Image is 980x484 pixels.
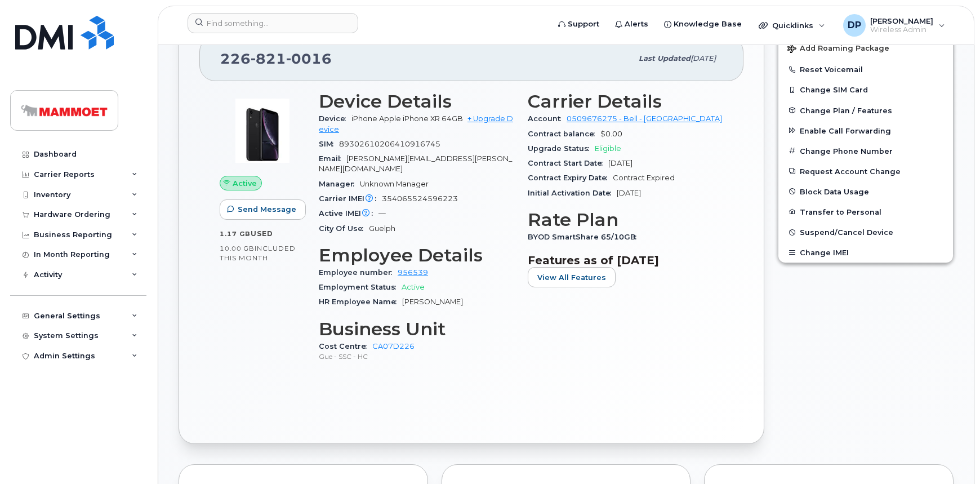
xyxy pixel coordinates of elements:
h3: Carrier Details [528,91,723,112]
span: $0.00 [600,130,622,138]
span: Support [568,19,599,30]
span: Employee number [319,268,398,277]
a: Alerts [607,13,656,35]
a: 0509676275 - Bell - [GEOGRAPHIC_DATA] [567,114,722,123]
span: 0016 [286,50,332,67]
span: City Of Use [319,224,369,233]
span: Add Roaming Package [787,44,889,55]
span: Suspend/Cancel Device [800,228,893,237]
span: 821 [251,50,286,67]
span: 1.17 GB [220,230,251,238]
span: DP [848,19,861,32]
img: image20231002-3703462-1qb80zy.jpeg [229,97,296,165]
span: Wireless Admin [870,25,933,34]
a: CA07D226 [372,342,415,350]
span: iPhone Apple iPhone XR 64GB [351,114,463,123]
span: [DATE] [608,159,632,167]
span: Employment Status [319,283,402,291]
h3: Employee Details [319,245,514,265]
span: Carrier IMEI [319,194,382,203]
span: Initial Activation Date [528,189,617,197]
span: Send Message [238,204,296,215]
a: Support [550,13,607,35]
span: Contract Expired [613,174,675,182]
a: 956539 [398,268,428,277]
span: Active IMEI [319,209,378,217]
span: included this month [220,244,296,263]
span: — [378,209,386,217]
span: Contract balance [528,130,600,138]
span: Unknown Manager [360,180,429,188]
span: BYOD SmartShare 65/10GB [528,233,642,241]
span: Active [402,283,425,291]
span: [PERSON_NAME] [402,297,463,306]
span: Enable Call Forwarding [800,126,891,135]
span: Contract Expiry Date [528,174,613,182]
span: Device [319,114,351,123]
span: Guelph [369,224,395,233]
a: + Upgrade Device [319,114,513,133]
button: Change IMEI [778,242,953,263]
span: Email [319,154,346,163]
span: [PERSON_NAME][EMAIL_ADDRESS][PERSON_NAME][DOMAIN_NAME] [319,154,512,173]
span: Eligible [595,144,621,153]
h3: Rate Plan [528,210,723,230]
span: used [251,229,273,238]
a: Knowledge Base [656,13,750,35]
button: Change SIM Card [778,79,953,100]
span: Account [528,114,567,123]
span: Last updated [639,54,691,63]
span: Cost Centre [319,342,372,350]
span: Upgrade Status [528,144,595,153]
button: Block Data Usage [778,181,953,202]
button: Suspend/Cancel Device [778,222,953,242]
h3: Business Unit [319,319,514,339]
span: Quicklinks [772,21,813,30]
span: HR Employee Name [319,297,402,306]
button: Request Account Change [778,161,953,181]
span: Contract Start Date [528,159,608,167]
span: Alerts [625,19,648,30]
input: Find something... [188,13,358,33]
span: 354065524596223 [382,194,458,203]
button: Add Roaming Package [778,36,953,59]
span: 89302610206410916745 [339,140,440,148]
span: 226 [220,50,332,67]
button: Change Phone Number [778,141,953,161]
p: Gue - SSC - HC [319,352,514,361]
span: Knowledge Base [674,19,742,30]
span: 10.00 GB [220,245,255,252]
button: Send Message [220,199,306,220]
div: David Paetkau [835,14,953,37]
button: View All Features [528,267,616,287]
span: [PERSON_NAME] [870,16,933,25]
span: [DATE] [617,189,641,197]
button: Enable Call Forwarding [778,121,953,141]
span: Change Plan / Features [800,106,892,114]
span: View All Features [537,272,606,283]
div: Quicklinks [751,14,833,37]
span: Active [233,178,257,189]
iframe: Messenger Launcher [931,435,972,476]
h3: Device Details [319,91,514,112]
h3: Features as of [DATE] [528,254,723,267]
button: Reset Voicemail [778,59,953,79]
span: Manager [319,180,360,188]
span: SIM [319,140,339,148]
button: Transfer to Personal [778,202,953,222]
span: [DATE] [691,54,716,63]
button: Change Plan / Features [778,100,953,121]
